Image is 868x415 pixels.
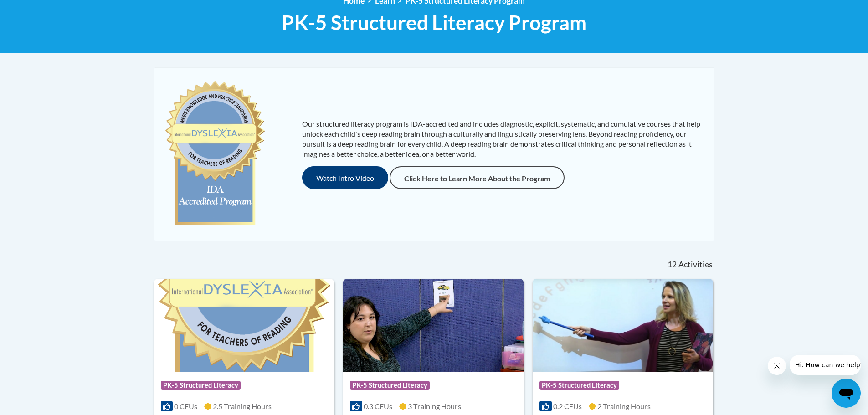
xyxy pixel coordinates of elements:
span: PK-5 Structured Literacy [161,381,241,390]
span: 2.5 Training Hours [213,402,272,410]
span: PK-5 Structured Literacy [539,381,619,390]
iframe: Message from company [790,355,861,375]
span: 0.3 CEUs [364,402,392,410]
img: Course Logo [154,279,334,372]
p: Our structured literacy program is IDA-accredited and includes diagnostic, explicit, systematic, ... [302,119,705,159]
img: c477cda6-e343-453b-bfce-d6f9e9818e1c.png [163,77,267,231]
iframe: Button to launch messaging window [832,379,861,408]
span: 0.2 CEUs [553,402,582,410]
button: Watch Intro Video [302,166,388,189]
img: Course Logo [343,279,524,372]
span: 0 CEUs [174,402,197,410]
a: Click Here to Learn More About the Program [390,166,565,189]
img: Course Logo [533,279,713,372]
iframe: Close message [768,357,786,375]
span: 3 Training Hours [408,402,461,410]
span: 12 [668,260,677,270]
span: Hi. How can we help? [5,6,74,14]
span: 2 Training Hours [597,402,651,410]
span: PK-5 Structured Literacy Program [282,10,586,35]
span: PK-5 Structured Literacy [350,381,430,390]
span: Activities [678,260,713,270]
